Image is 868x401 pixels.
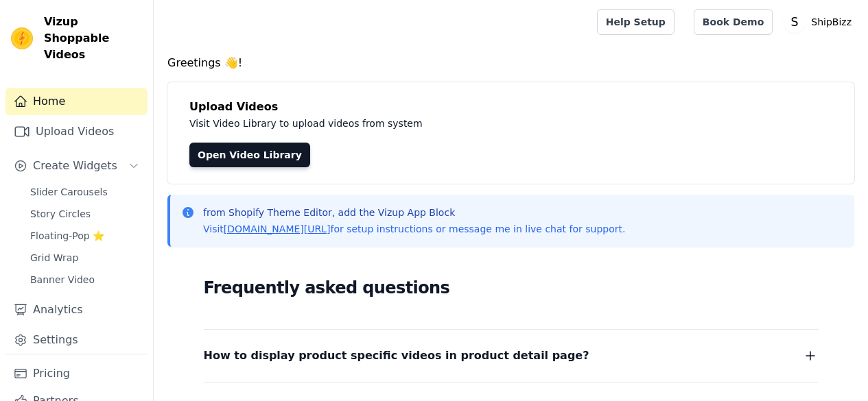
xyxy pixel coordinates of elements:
[44,14,142,63] span: Vizup Shoppable Videos
[204,274,819,302] h2: Frequently asked questions
[597,9,675,35] a: Help Setup
[203,206,625,219] p: from Shopify Theme Editor, add the Vizup App Block
[189,115,804,132] p: Visit Video Library to upload videos from system
[30,229,104,243] span: Floating-Pop ⭐
[30,207,91,221] span: Story Circles
[203,222,625,236] p: Visit for setup instructions or message me in live chat for support.
[189,99,832,115] h4: Upload Videos
[5,296,148,324] a: Analytics
[22,248,148,267] a: Grid Wrap
[5,88,148,115] a: Home
[224,223,331,234] a: [DOMAIN_NAME][URL]
[204,346,589,365] span: How to display product specific videos in product detail page?
[33,158,117,174] span: Create Widgets
[791,15,799,29] text: S
[22,226,148,245] a: Floating-Pop ⭐
[167,55,854,71] h4: Greetings 👋!
[5,360,148,387] a: Pricing
[189,143,310,167] a: Open Video Library
[5,152,148,180] button: Create Widgets
[22,204,148,223] a: Story Circles
[806,10,857,34] p: ShipBizz
[11,27,33,49] img: Vizup
[694,9,773,35] a: Book Demo
[30,273,95,287] span: Banner Video
[204,346,819,365] button: How to display product specific videos in product detail page?
[22,270,148,289] a: Banner Video
[5,118,148,145] a: Upload Videos
[22,182,148,202] a: Slider Carousels
[30,251,78,265] span: Grid Wrap
[784,10,857,34] button: S ShipBizz
[30,185,108,199] span: Slider Carousels
[5,326,148,354] a: Settings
